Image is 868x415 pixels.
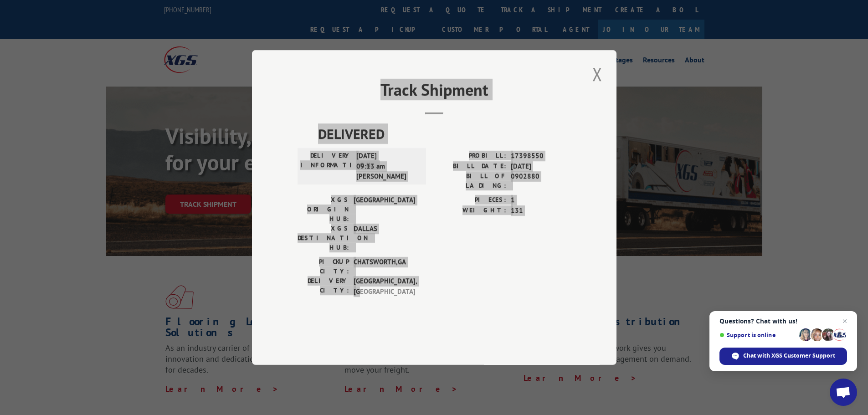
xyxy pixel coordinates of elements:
[590,61,605,87] button: Close modal
[830,379,857,406] a: Open chat
[298,257,349,276] label: PICKUP CITY:
[354,276,415,297] span: [GEOGRAPHIC_DATA] , [GEOGRAPHIC_DATA]
[300,151,352,182] label: DELIVERY INFORMATION:
[511,161,571,172] span: [DATE]
[434,151,506,161] label: PROBILL:
[434,161,506,172] label: BILL DATE:
[511,171,571,190] span: 0902880
[434,195,506,205] label: PIECES:
[511,151,571,161] span: 17398550
[511,205,571,216] span: 131
[434,205,506,216] label: WEIGHT:
[354,257,415,276] span: CHATSWORTH , GA
[318,123,571,144] span: DELIVERED
[434,171,506,190] label: BILL OF LADING:
[719,348,847,365] span: Chat with XGS Customer Support
[354,195,415,224] span: [GEOGRAPHIC_DATA]
[298,276,349,297] label: DELIVERY CITY:
[354,224,415,252] span: DALLAS
[719,332,796,338] span: Support is online
[298,224,349,252] label: XGS DESTINATION HUB:
[743,352,835,360] span: Chat with XGS Customer Support
[298,195,349,224] label: XGS ORIGIN HUB:
[298,83,571,101] h2: Track Shipment
[511,195,571,205] span: 1
[356,151,418,182] span: [DATE] 09:13 am [PERSON_NAME]
[719,318,847,325] span: Questions? Chat with us!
